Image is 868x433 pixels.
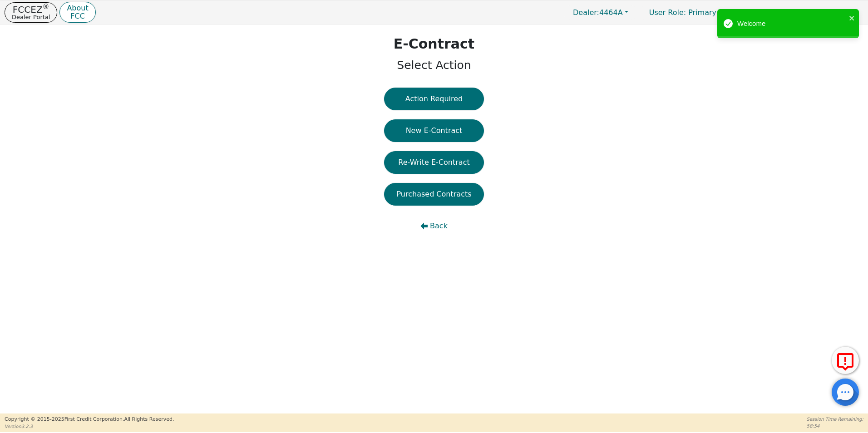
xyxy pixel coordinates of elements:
button: Re-Write E-Contract [384,151,484,174]
p: Dealer Portal [12,14,50,20]
p: About [67,5,88,12]
button: Action Required [384,88,484,110]
p: Version 3.2.3 [5,423,174,430]
button: FCCEZ®Dealer Portal [5,2,57,23]
h1: E-Contract [394,36,474,52]
div: Welcome [737,19,846,29]
button: AboutFCC [59,2,95,23]
span: User Role : [649,8,686,17]
button: 4464A:Sagen [PERSON_NAME] [728,5,863,20]
p: 58:54 [807,423,863,429]
sup: ® [43,3,49,11]
button: close [849,13,855,23]
p: Copyright © 2015- 2025 First Credit Corporation. [5,416,174,423]
p: Primary [640,4,725,21]
button: Purchased Contracts [384,183,484,206]
span: Dealer: [573,8,599,17]
button: Report Error to FCC [832,347,859,374]
p: Session Time Remaining: [807,416,863,423]
p: FCC [67,13,88,20]
button: New E-Contract [384,119,484,142]
p: FCCEZ [12,5,50,14]
button: Back [384,215,484,237]
a: User Role: Primary [640,4,725,21]
span: All Rights Reserved. [124,416,174,422]
button: Dealer:4464A [563,5,638,20]
span: Back [430,221,448,231]
p: Select Action [394,57,474,74]
span: 4464A [573,8,623,17]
